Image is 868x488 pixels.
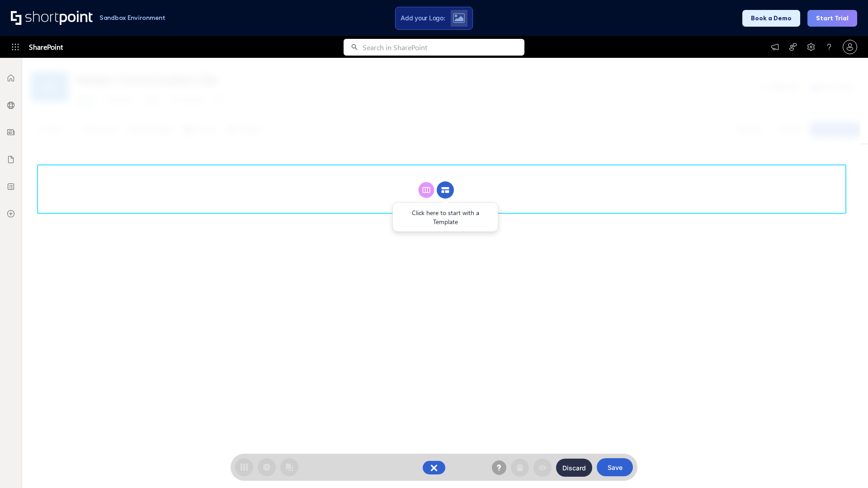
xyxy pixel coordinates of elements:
[597,458,633,476] button: Save
[363,39,524,56] input: Search in SharePoint
[453,13,465,23] img: Upload logo
[401,14,445,22] span: Add your Logo:
[556,459,592,477] button: Discard
[99,15,165,20] h1: Sandbox Environment
[742,10,800,27] button: Book a Demo
[823,445,868,488] iframe: Chat Widget
[29,36,63,58] span: SharePoint
[807,10,857,27] button: Start Trial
